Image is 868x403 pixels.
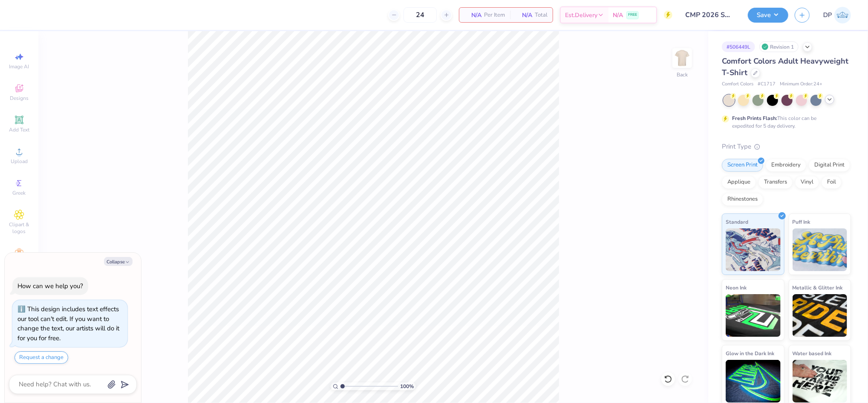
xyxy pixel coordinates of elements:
[515,11,532,20] span: N/A
[17,282,83,290] div: How can we help you?
[726,217,748,226] span: Standard
[726,294,781,337] img: Neon Ink
[758,81,776,88] span: # C1717
[726,349,774,358] span: Glow in the Dark Ink
[613,11,623,20] span: N/A
[793,294,848,337] img: Metallic & Glitter Ink
[726,228,781,271] img: Standard
[628,12,637,18] span: FREE
[722,56,848,78] span: Comfort Colors Adult Heavyweight T-Shirt
[13,190,26,196] span: Greek
[748,8,788,23] button: Save
[780,81,822,88] span: Minimum Order: 24 +
[795,176,819,189] div: Vinyl
[17,305,119,342] div: This design includes text effects our tool can't edit. If you want to change the text, our artist...
[793,217,810,226] span: Puff Ink
[14,351,68,364] button: Request a change
[759,41,799,52] div: Revision 1
[722,81,753,88] span: Comfort Colors
[722,193,763,206] div: Rhinestones
[679,6,741,23] input: Untitled Design
[674,50,691,67] img: Back
[722,41,755,52] div: # 506449L
[104,257,133,266] button: Collapse
[834,7,851,23] img: Darlene Padilla
[677,71,688,79] div: Back
[809,159,850,172] div: Digital Print
[9,63,29,70] span: Image AI
[732,114,837,130] div: This color can be expedited for 5 day delivery.
[732,115,777,122] strong: Fresh Prints Flash:
[722,176,756,189] div: Applique
[726,283,747,292] span: Neon Ink
[535,11,548,20] span: Total
[823,10,832,20] span: DP
[766,159,806,172] div: Embroidery
[793,228,848,271] img: Puff Ink
[793,349,832,358] span: Water based Ink
[722,142,851,152] div: Print Type
[758,176,793,189] div: Transfers
[565,11,597,20] span: Est. Delivery
[726,360,781,403] img: Glow in the Dark Ink
[11,158,28,165] span: Upload
[822,176,842,189] div: Foil
[484,11,505,20] span: Per Item
[4,221,34,235] span: Clipart & logos
[722,159,763,172] div: Screen Print
[10,95,29,102] span: Designs
[793,360,848,403] img: Water based Ink
[9,126,29,133] span: Add Text
[823,7,851,23] a: DP
[404,7,437,23] input: – –
[793,283,843,292] span: Metallic & Glitter Ink
[464,11,482,20] span: N/A
[400,383,414,390] span: 100 %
